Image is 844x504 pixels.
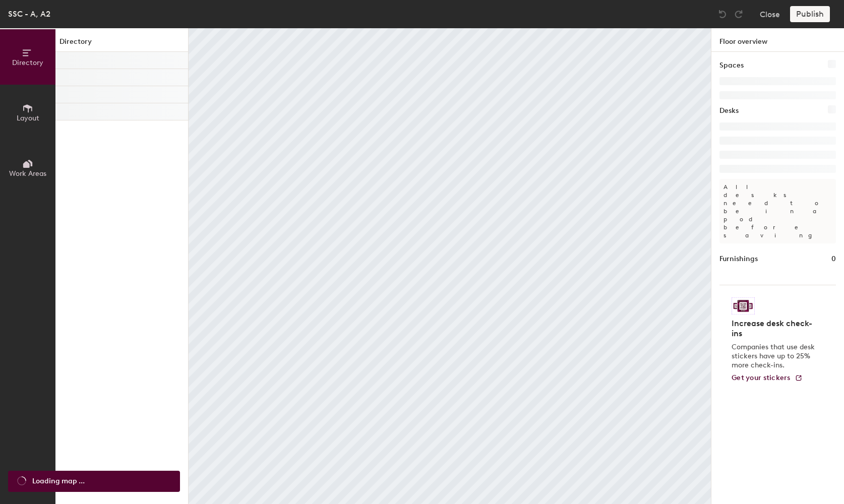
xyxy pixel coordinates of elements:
a: Get your stickers [732,374,803,383]
span: Directory [12,58,43,67]
h1: Spaces [719,60,744,71]
img: Sticker logo [732,297,755,314]
h1: 0 [831,254,836,265]
span: Get your stickers [732,373,791,382]
button: Close [760,6,780,22]
canvas: Map [189,28,711,504]
span: Work Areas [9,169,46,178]
img: Redo [734,9,744,19]
h1: Furnishings [719,254,758,265]
span: Layout [17,114,39,122]
h1: Floor overview [711,28,844,52]
h1: Desks [719,105,739,116]
img: Undo [717,9,728,19]
p: Companies that use desk stickers have up to 25% more check-ins. [732,343,818,370]
h4: Increase desk check-ins [732,319,818,339]
span: Loading map ... [32,476,85,487]
p: All desks need to be in a pod before saving [719,179,836,243]
div: SSC - A, A2 [8,8,50,20]
h1: Directory [55,36,188,52]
